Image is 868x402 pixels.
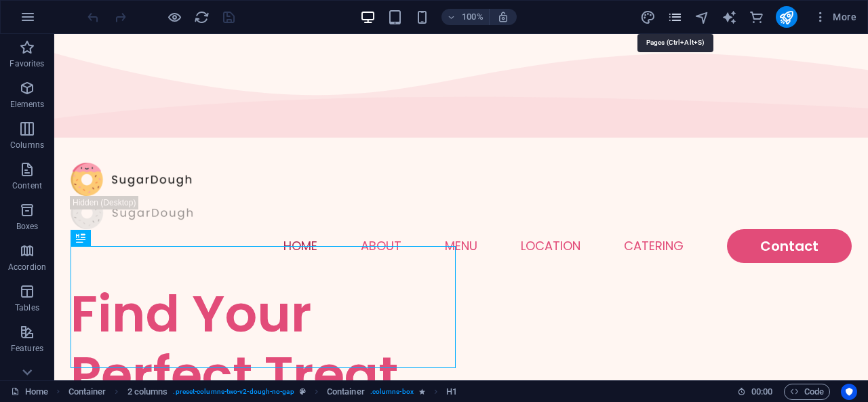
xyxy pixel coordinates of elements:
[10,140,44,150] p: Columns
[16,221,39,232] p: Boxes
[10,99,45,110] p: Elements
[173,384,294,400] span: . preset-columns-two-v2-dough-no-gap
[54,34,868,380] iframe: To enrich screen reader interactions, please activate Accessibility in Grammarly extension settings
[11,384,48,400] a: Click to cancel selection. Double-click to open Pages
[841,384,857,400] button: Usercentrics
[11,343,43,354] p: Features
[446,384,457,400] span: Click to select. Double-click to edit
[15,302,39,313] p: Tables
[68,384,106,400] span: Click to select. Double-click to edit
[737,384,773,400] h6: Session time
[370,384,414,400] span: . columns-box
[127,384,168,400] span: Click to select. Double-click to edit
[419,388,425,395] i: Element contains an animation
[784,384,830,400] button: Code
[327,384,365,400] span: Click to select. Double-click to edit
[8,262,46,273] p: Accordion
[761,386,763,397] span: :
[12,180,42,191] p: Content
[790,384,824,400] span: Code
[68,384,458,400] nav: breadcrumb
[300,388,306,395] i: This element is a customizable preset
[751,384,772,400] span: 00 00
[814,10,856,24] span: More
[9,58,44,69] p: Favorites
[808,6,862,28] button: More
